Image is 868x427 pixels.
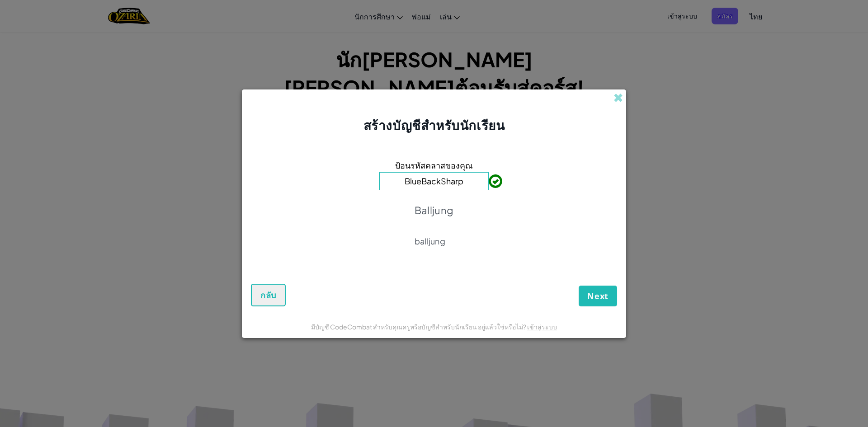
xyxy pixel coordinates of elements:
[415,204,454,216] p: Balljung
[311,323,527,331] span: มีบัญชี CodeCombat สำหรับคุณครูหรือบัญชีสำหรับนักเรียน อยู่แล้วใช่หรือไม่?
[395,159,473,172] span: ป้อนรหัสคลาสของคุณ
[587,291,609,301] span: Next
[415,236,454,247] p: balljung
[579,286,617,306] button: Next
[260,290,276,300] span: กลับ
[251,284,286,306] button: กลับ
[527,323,557,331] a: เข้าสู่ระบบ
[363,117,505,133] span: สร้างบัญชีสำหรับนักเรียน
